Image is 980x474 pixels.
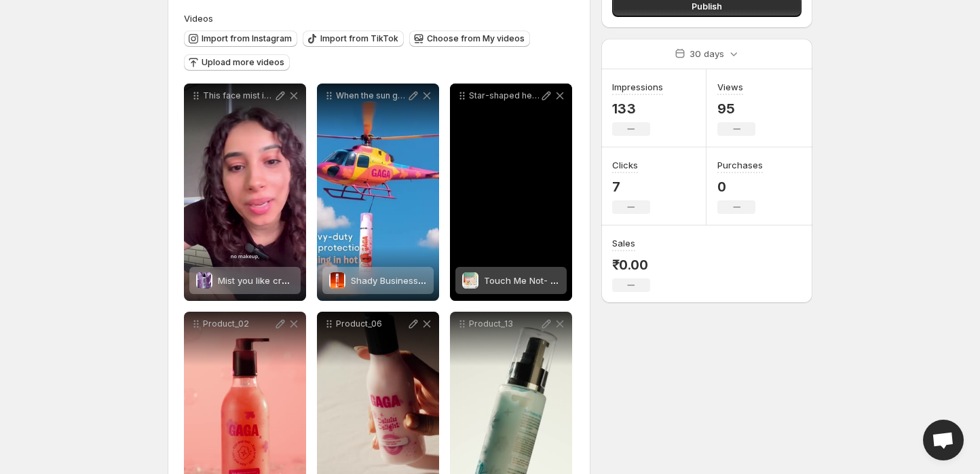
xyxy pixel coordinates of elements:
p: 7 [612,179,650,195]
p: Product_02 [203,318,274,329]
h3: Views [717,80,743,94]
span: Mist you like crazy- Multifunctional Toner [218,275,394,286]
span: Upload more videos [202,57,284,68]
span: Videos [184,13,213,24]
div: When the sun gets too shady we send shady business reels reelsinstagram skincare skincarereels ex... [317,84,439,301]
p: Product_13 [469,318,540,329]
button: Choose from My videos [409,31,530,47]
p: This face mist isnt just a product Its a solution When our founder [PERSON_NAME] was developing p... [203,90,274,101]
p: When the sun gets too shady we send shady business reels reelsinstagram skincare skincarereels ex... [336,90,407,101]
p: Star-shaped heart-shaped pimple patches do look cute but are they really doing the job Thats the ... [469,90,540,101]
span: Shady Business- Matte SPF 50++++ [351,275,506,286]
h3: Clicks [612,158,638,172]
span: Import from Instagram [202,33,292,44]
p: ₹0.00 [612,257,650,273]
h3: Sales [612,236,635,250]
div: Star-shaped heart-shaped pimple patches do look cute but are they really doing the job Thats the ... [450,84,572,301]
button: Upload more videos [184,54,290,71]
h3: Purchases [717,158,763,172]
span: Choose from My videos [427,33,525,44]
h3: Impressions [612,80,663,94]
a: Open chat [923,420,964,460]
span: Import from TikTok [320,33,398,44]
p: Product_06 [336,318,407,329]
button: Import from TikTok [303,31,404,47]
div: This face mist isnt just a product Its a solution When our founder [PERSON_NAME] was developing p... [184,84,306,301]
p: 30 days [690,47,724,60]
p: 133 [612,101,663,117]
button: Import from Instagram [184,31,297,47]
p: 0 [717,179,763,195]
span: Touch Me Not- Pimple Patches [484,275,616,286]
p: 95 [717,101,755,117]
